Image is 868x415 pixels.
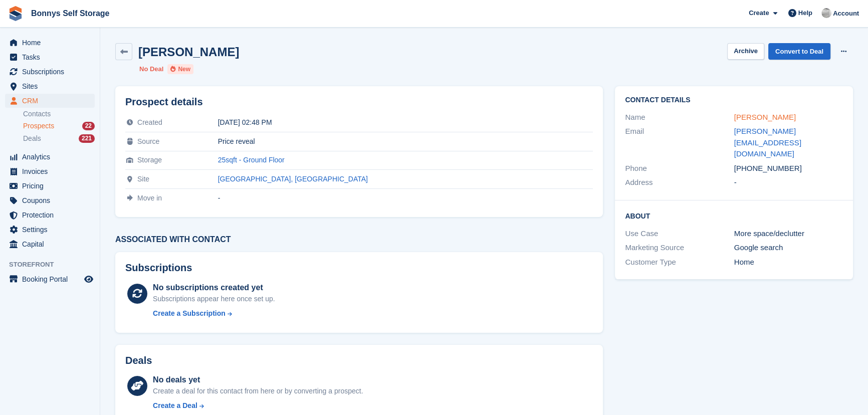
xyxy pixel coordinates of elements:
a: menu [5,164,95,178]
a: Convert to Deal [768,43,830,60]
div: Phone [625,163,734,174]
h2: Contact Details [625,96,843,104]
div: Create a deal for this contact from here or by converting a prospect. [153,386,363,396]
a: Create a Deal [153,400,363,411]
a: 25sqft - Ground Floor [218,156,285,164]
span: Help [798,8,812,18]
a: menu [5,36,95,50]
span: Prospects [23,121,54,131]
a: menu [5,94,95,108]
img: stora-icon-8386f47178a22dfd0bd8f6a31ec36ba5ce8667c1dd55bd0f319d3a0aa187defe.svg [8,6,23,21]
button: Archive [727,43,764,60]
img: James Bonny [821,8,831,18]
div: No subscriptions created yet [153,282,275,294]
span: Tasks [22,50,82,64]
a: [PERSON_NAME][EMAIL_ADDRESS][DOMAIN_NAME] [734,127,801,158]
span: Analytics [22,150,82,164]
div: Price reveal [218,137,593,145]
span: Coupons [22,193,82,207]
a: menu [5,150,95,164]
div: 221 [79,134,95,143]
a: menu [5,223,95,237]
h2: Subscriptions [125,262,593,274]
div: Marketing Source [625,242,734,254]
span: Account [833,9,859,19]
span: Invoices [22,164,82,178]
a: Bonnys Self Storage [27,5,113,22]
a: [GEOGRAPHIC_DATA], [GEOGRAPHIC_DATA] [218,175,368,183]
a: Prospects 22 [23,121,95,131]
a: Create a Subscription [153,308,275,319]
li: No Deal [139,64,163,74]
span: Capital [22,237,82,251]
a: menu [5,79,95,93]
div: Subscriptions appear here once set up. [153,294,275,304]
div: Google search [734,242,843,254]
a: menu [5,208,95,222]
div: Home [734,257,843,268]
h2: Prospect details [125,96,593,108]
span: CRM [22,94,82,108]
span: Storage [137,156,162,164]
span: Created [137,118,162,126]
h2: About [625,211,843,221]
span: Storefront [9,260,100,270]
div: [DATE] 02:48 PM [218,118,593,126]
span: Settings [22,223,82,237]
span: Deals [23,134,41,143]
div: 22 [82,122,95,130]
div: - [218,194,593,202]
span: Site [137,175,149,183]
span: Home [22,36,82,50]
span: Create [749,8,769,18]
a: Preview store [83,273,95,285]
a: Contacts [23,109,95,119]
li: New [167,64,193,74]
span: Source [137,137,159,145]
a: menu [5,272,95,286]
a: [PERSON_NAME] [734,113,796,121]
a: menu [5,179,95,193]
div: Email [625,126,734,160]
div: Create a Deal [153,400,197,411]
a: menu [5,237,95,251]
span: Pricing [22,179,82,193]
div: No deals yet [153,374,363,386]
h2: [PERSON_NAME] [138,45,239,59]
a: menu [5,50,95,64]
div: Use Case [625,228,734,240]
div: Customer Type [625,257,734,268]
span: Sites [22,79,82,93]
span: Move in [137,194,162,202]
span: Subscriptions [22,65,82,79]
a: Deals 221 [23,133,95,144]
h3: Associated with contact [115,235,603,244]
a: menu [5,65,95,79]
span: Protection [22,208,82,222]
span: Booking Portal [22,272,82,286]
div: More space/declutter [734,228,843,240]
div: - [734,177,843,188]
div: Address [625,177,734,188]
div: [PHONE_NUMBER] [734,163,843,174]
a: menu [5,193,95,207]
div: Name [625,112,734,123]
h2: Deals [125,355,152,366]
div: Create a Subscription [153,308,226,319]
